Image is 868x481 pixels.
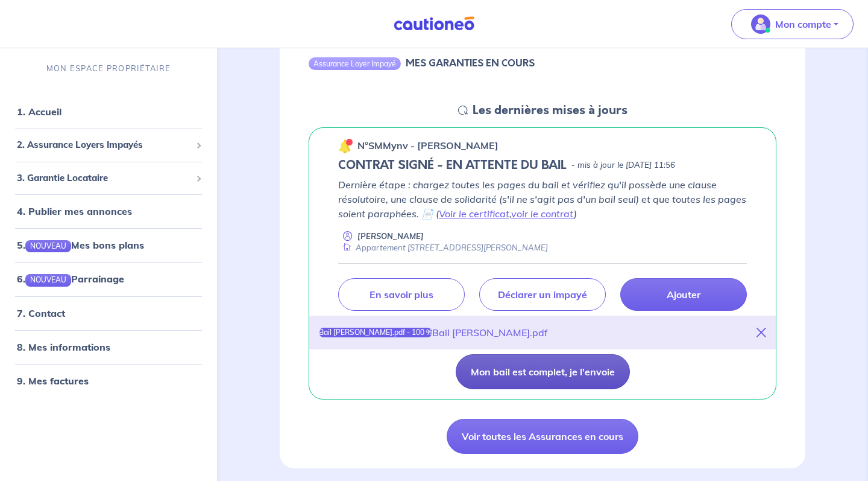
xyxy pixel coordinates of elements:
p: n°SMMynv - [PERSON_NAME] [357,138,498,153]
a: Ajouter [620,278,747,311]
div: 4. Publier mes annonces [5,199,212,223]
a: Voir le certificat [439,208,509,220]
a: 5.NOUVEAUMes bons plans [17,239,144,251]
p: - mis à jour le [DATE] 11:56 [571,159,675,171]
div: Assurance Loyer Impayé [309,57,401,69]
a: 6.NOUVEAUParrainage [17,273,124,285]
div: 1. Accueil [5,100,212,124]
div: 3. Garantie Locataire [5,166,212,190]
p: Déclarer un impayé [498,288,587,301]
div: 8. Mes informations [5,334,212,358]
p: Ajouter [667,288,700,301]
div: state: CONTRACT-SIGNED, Context: NEW,CHOOSE-CERTIFICATE,ALONE,LESSOR-DOCUMENTS [338,158,747,173]
div: Bail [PERSON_NAME].pdf [432,325,548,340]
button: illu_account_valid_menu.svgMon compte [731,9,854,39]
p: Mon compte [775,17,831,31]
a: voir le contrat [511,208,574,220]
img: Cautioneo [389,16,479,31]
div: 5.NOUVEAUMes bons plans [5,233,212,257]
h5: Les dernières mises à jours [473,103,627,118]
div: 6.NOUVEAUParrainage [5,267,212,291]
a: 9. Mes factures [17,374,89,386]
button: Mon bail est complet, je l'envoie [456,354,630,389]
p: [PERSON_NAME] [357,231,424,242]
img: illu_account_valid_menu.svg [751,14,770,34]
a: Déclarer un impayé [479,278,606,311]
i: close-button-title [756,328,766,337]
h5: CONTRAT SIGNÉ - EN ATTENTE DU BAIL [338,158,567,173]
a: Voir toutes les Assurances en cours [447,419,638,454]
a: 1. Accueil [17,106,61,118]
a: 7. Contact [17,307,65,319]
a: En savoir plus [338,278,465,311]
span: 2. Assurance Loyers Impayés [17,138,191,152]
p: En savoir plus [370,288,433,301]
h6: MES GARANTIES EN COURS [406,57,535,69]
div: 7. Contact [5,301,212,325]
p: Dernière étape : chargez toutes les pages du bail et vérifiez qu'il possède une clause résolutoir... [338,177,747,221]
div: 9. Mes factures [5,368,212,392]
a: 4. Publier mes annonces [17,205,132,217]
div: 2. Assurance Loyers Impayés [5,133,212,157]
a: 8. Mes informations [17,340,110,352]
p: MON ESPACE PROPRIÉTAIRE [46,63,171,74]
div: Appartement [STREET_ADDRESS][PERSON_NAME] [338,242,548,253]
img: 🔔 [338,139,353,153]
span: 3. Garantie Locataire [17,171,191,185]
div: Bail [PERSON_NAME].pdf - 100 % [319,328,432,337]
